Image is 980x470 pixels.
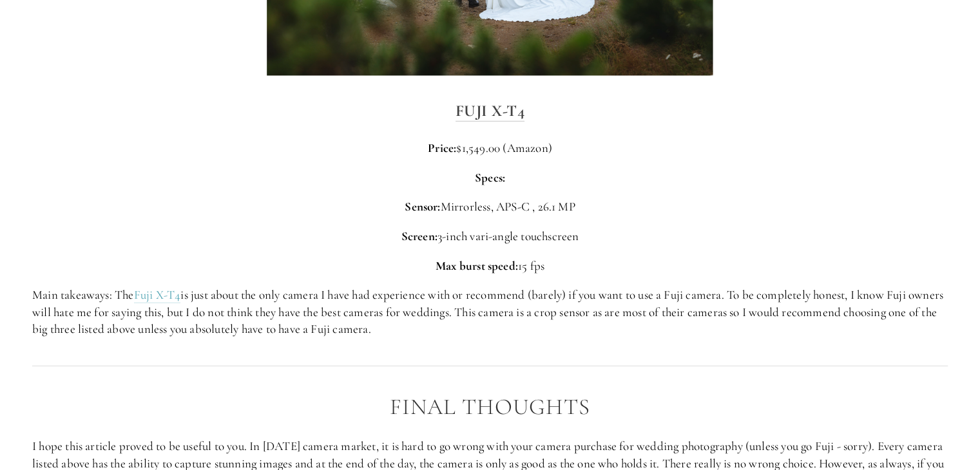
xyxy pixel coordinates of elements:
p: Mirrorless, APS-C , 26.1 MP [32,198,948,216]
strong: Fuji X-T4 [456,101,525,120]
a: Fuji X-T4 [456,101,525,122]
strong: Screen: [401,229,437,243]
p: $1,549.00 (Amazon) [32,140,948,157]
a: Fuji X-T4 [134,287,181,303]
strong: Specs: [475,170,505,185]
p: 3-inch vari-angle touchscreen [32,228,948,245]
p: 15 fps [32,258,948,275]
p: Main takeaways: The is just about the only camera I have had experience with or recommend (barely... [32,287,948,338]
h2: Final Thoughts [32,395,948,420]
strong: Max burst speed: [436,258,518,273]
strong: Price: [428,140,456,155]
strong: Sensor: [405,199,440,214]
